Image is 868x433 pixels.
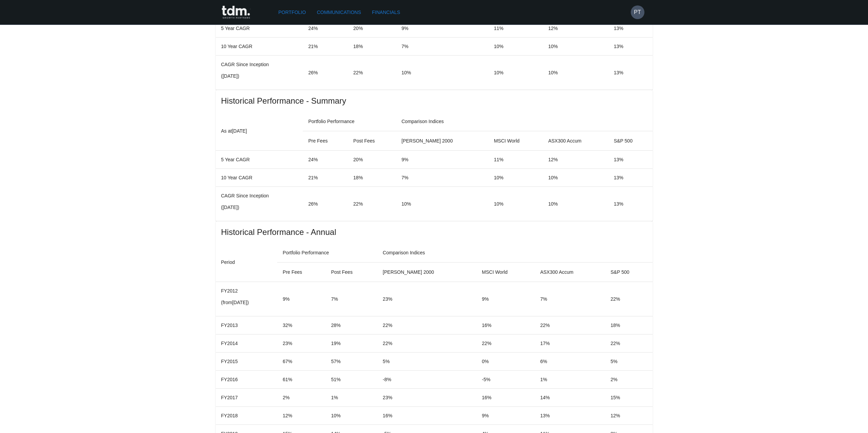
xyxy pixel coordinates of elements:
td: 5 Year CAGR [216,19,303,37]
th: [PERSON_NAME] 2000 [377,262,476,282]
th: Comparison Indices [377,243,652,263]
td: 67% [277,353,326,371]
td: 10% [543,168,608,186]
td: 13% [608,150,652,168]
td: 1% [535,371,605,389]
td: 20% [348,19,396,37]
th: Post Fees [348,131,396,150]
td: 23% [377,389,476,407]
td: 22% [476,334,535,353]
td: 10 Year CAGR [216,168,303,186]
th: Pre Fees [303,131,348,150]
td: 16% [476,389,535,407]
p: As at [DATE] [221,127,298,135]
td: 9% [277,282,326,316]
td: 10% [543,55,608,90]
td: 22% [605,334,653,353]
td: 10% [488,168,543,186]
td: 22% [605,282,653,316]
td: 61% [277,371,326,389]
td: 9% [476,407,535,425]
td: 22% [377,316,476,334]
td: 10% [543,37,608,55]
th: [PERSON_NAME] 2000 [396,131,488,150]
td: 16% [476,316,535,334]
td: 32% [277,316,326,334]
p: (from [DATE] ) [221,299,272,306]
td: 2% [277,389,326,407]
td: 24% [303,19,348,37]
th: ASX300 Accum [543,131,608,150]
th: MSCI World [488,131,543,150]
td: 5 Year CAGR [216,150,303,168]
td: 7% [326,282,377,316]
th: Comparison Indices [396,112,652,131]
td: 14% [535,389,605,407]
td: FY2012 [216,282,278,316]
td: 13% [608,55,652,90]
td: 7% [396,37,488,55]
th: Post Fees [326,262,377,282]
td: 5% [605,353,653,371]
th: Period [216,243,278,282]
a: Portfolio [276,6,309,19]
td: 5% [377,353,476,371]
td: 28% [326,316,377,334]
td: FY2013 [216,316,278,334]
td: FY2015 [216,353,278,371]
td: 13% [608,168,652,186]
td: CAGR Since Inception [216,186,303,221]
td: 22% [348,186,396,221]
td: 7% [535,282,605,316]
td: 11% [488,150,543,168]
td: 18% [348,168,396,186]
td: 11% [488,19,543,37]
button: PT [631,5,644,19]
td: 0% [476,353,535,371]
td: 10% [396,186,488,221]
td: FY2018 [216,407,278,425]
td: 10% [488,55,543,90]
a: Communications [314,6,364,19]
td: 20% [348,150,396,168]
td: 26% [303,55,348,90]
p: ( [DATE] ) [221,204,298,211]
td: 12% [543,19,608,37]
td: 10 Year CAGR [216,37,303,55]
td: 23% [277,334,326,353]
td: 12% [543,150,608,168]
td: 18% [605,316,653,334]
td: -5% [476,371,535,389]
td: 15% [605,389,653,407]
td: 9% [476,282,535,316]
a: Financials [369,6,403,19]
td: FY2014 [216,334,278,353]
td: 12% [605,407,653,425]
td: 19% [326,334,377,353]
th: ASX300 Accum [535,262,605,282]
td: 13% [535,407,605,425]
td: 13% [608,19,652,37]
td: 2% [605,371,653,389]
td: 10% [543,186,608,221]
h6: PT [634,8,641,16]
td: 26% [303,186,348,221]
td: 51% [326,371,377,389]
td: FY2016 [216,371,278,389]
th: Portfolio Performance [303,112,396,131]
td: 10% [326,407,377,425]
span: Historical Performance - Summary [221,95,647,106]
td: 57% [326,353,377,371]
td: 17% [535,334,605,353]
th: S&P 500 [605,262,653,282]
td: 24% [303,150,348,168]
td: -8% [377,371,476,389]
td: 22% [348,55,396,90]
td: 18% [348,37,396,55]
td: 21% [303,168,348,186]
td: 9% [396,19,488,37]
td: 6% [535,353,605,371]
td: 10% [488,37,543,55]
td: 22% [377,334,476,353]
td: 13% [608,186,652,221]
